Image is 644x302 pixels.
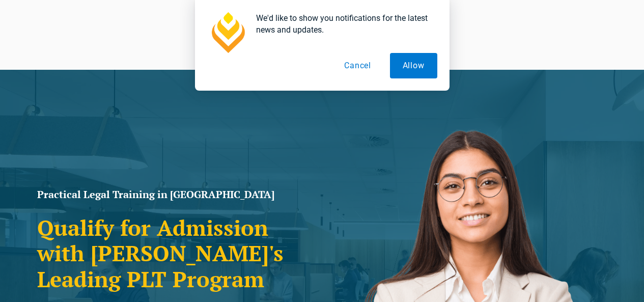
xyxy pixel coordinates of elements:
button: Cancel [331,53,384,78]
h1: Practical Legal Training in [GEOGRAPHIC_DATA] [37,189,317,200]
h2: Qualify for Admission with [PERSON_NAME]'s Leading PLT Program [37,215,317,292]
div: We'd like to show you notifications for the latest news and updates. [248,12,437,36]
img: notification icon [207,12,248,53]
button: Allow [390,53,437,78]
